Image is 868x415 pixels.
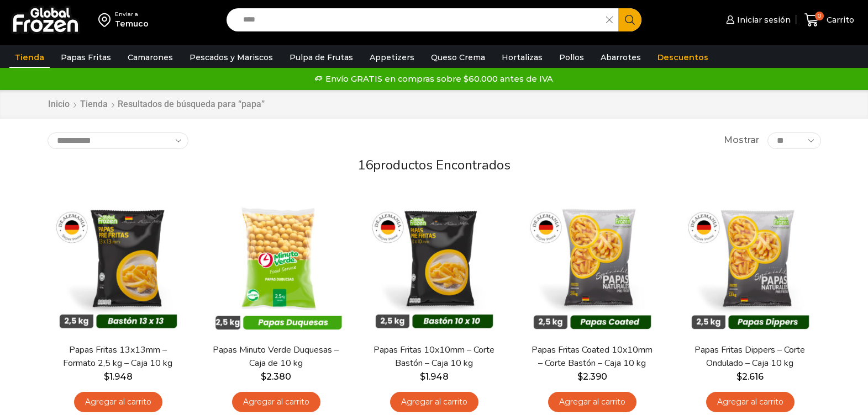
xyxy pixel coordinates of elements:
[118,99,265,109] h1: Resultados de búsqueda para “papa”
[554,47,590,68] a: Pollos
[104,371,109,382] span: $
[364,47,420,68] a: Appetizers
[737,371,742,382] span: $
[724,134,759,147] span: Mostrar
[686,344,813,369] a: Papas Fritas Dippers – Corte Ondulado – Caja 10 kg
[74,392,162,412] a: Agregar al carrito: “Papas Fritas 13x13mm - Formato 2,5 kg - Caja 10 kg”
[496,47,548,68] a: Hortalizas
[390,392,478,412] a: Agregar al carrito: “Papas Fritas 10x10mm - Corte Bastón - Caja 10 kg”
[370,344,497,369] a: Papas Fritas 10x10mm – Corte Bastón – Caja 10 kg
[261,371,291,382] bdi: 2.380
[48,98,70,111] a: Inicio
[232,392,320,412] a: Agregar al carrito: “Papas Minuto Verde Duquesas - Caja de 10 kg”
[9,47,50,68] a: Tienda
[54,344,181,369] a: Papas Fritas 13x13mm – Formato 2,5 kg – Caja 10 kg
[420,371,425,382] span: $
[48,132,188,149] select: Pedido de la tienda
[723,9,791,31] a: Iniciar sesión
[80,98,108,111] a: Tienda
[548,392,636,412] a: Agregar al carrito: “Papas Fritas Coated 10x10mm - Corte Bastón - Caja 10 kg”
[212,344,339,369] a: Papas Minuto Verde Duquesas – Caja de 10 kg
[652,47,714,68] a: Descuentos
[737,371,764,382] bdi: 2.616
[357,156,373,174] span: 16
[577,371,607,382] bdi: 2.390
[373,156,511,174] span: productos encontrados
[104,371,133,382] bdi: 1.948
[802,7,857,33] a: 0 Carrito
[815,12,824,20] span: 0
[115,10,149,18] div: Enviar a
[55,47,117,68] a: Papas Fritas
[115,18,149,29] div: Temuco
[618,8,641,31] button: Search button
[734,14,791,25] span: Iniciar sesión
[122,47,178,68] a: Camarones
[824,14,854,25] span: Carrito
[528,344,655,369] a: Papas Fritas Coated 10x10mm – Corte Bastón – Caja 10 kg
[420,371,449,382] bdi: 1.948
[98,10,115,29] img: address-field-icon.svg
[48,98,265,111] nav: Breadcrumb
[577,371,583,382] span: $
[261,371,266,382] span: $
[425,47,491,68] a: Queso Crema
[595,47,646,68] a: Abarrotes
[284,47,359,68] a: Pulpa de Frutas
[184,47,278,68] a: Pescados y Mariscos
[706,392,795,412] a: Agregar al carrito: “Papas Fritas Dippers - Corte Ondulado - Caja 10 kg”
